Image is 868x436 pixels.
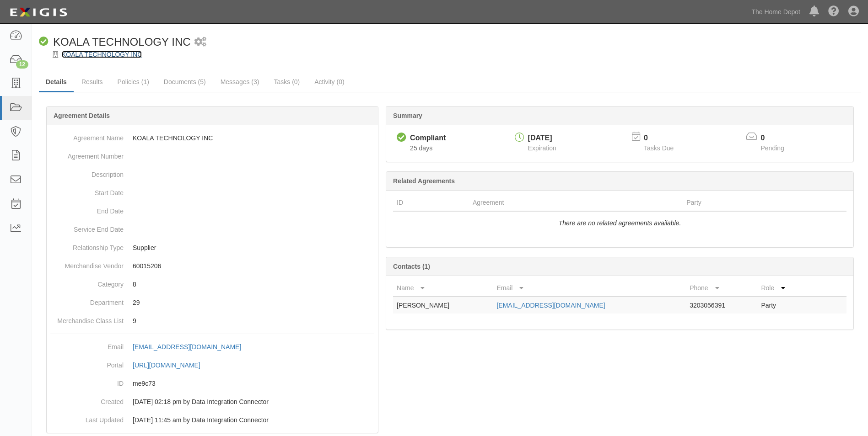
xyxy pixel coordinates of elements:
[828,6,839,17] i: Help Center - Complianz
[747,3,805,21] a: The Home Depot
[757,280,810,297] th: Role
[133,362,210,369] a: [URL][DOMAIN_NAME]
[644,133,685,144] p: 0
[50,411,374,429] dd: [DATE] 11:45 am by Data Integration Connector
[493,280,686,297] th: Email
[16,60,28,69] div: 12
[50,293,124,307] dt: Department
[397,133,406,143] i: Compliant
[157,73,213,91] a: Documents (5)
[133,316,374,325] p: 9
[393,297,493,314] td: [PERSON_NAME]
[133,280,374,289] p: 8
[39,73,74,92] a: Details
[50,257,124,271] dt: Merchandise Vendor
[50,165,124,179] dt: Description
[559,219,681,227] i: There are no related agreements available.
[50,239,124,252] dt: Relationship Type
[50,393,374,411] dd: [DATE] 02:18 pm by Data Integration Connector
[214,73,266,91] a: Messages (3)
[50,184,124,197] dt: Start Date
[50,411,124,425] dt: Last Updated
[75,73,110,91] a: Results
[410,133,446,144] div: Compliant
[50,239,374,257] dd: Supplier
[50,374,124,388] dt: ID
[683,194,806,211] th: Party
[62,51,142,58] a: KOALA TECHNOLOGY INC
[50,393,124,406] dt: Created
[410,144,432,152] span: Since 09/19/2025
[393,112,422,119] b: Summary
[761,133,796,144] p: 0
[50,356,124,370] dt: Portal
[111,73,156,91] a: Policies (1)
[686,297,757,314] td: 3203056391
[50,202,124,216] dt: End Date
[50,338,124,351] dt: Email
[133,298,374,307] p: 29
[50,129,374,147] dd: KOALA TECHNOLOGY INC
[393,280,493,297] th: Name
[528,144,556,152] span: Expiration
[469,194,683,211] th: Agreement
[7,4,70,21] img: logo-5460c22ac91f19d4615b14bd174203de0afe785f0fc80cf4dbbc73dc1793850b.png
[133,261,374,271] p: 60015206
[393,263,430,270] b: Contacts (1)
[39,34,191,50] div: KOALA TECHNOLOGY INC
[528,133,556,144] div: [DATE]
[50,374,374,393] dd: me9c73
[393,194,469,211] th: ID
[50,129,124,143] dt: Agreement Name
[757,297,810,314] td: Party
[267,73,307,91] a: Tasks (0)
[307,73,351,91] a: Activity (0)
[496,302,605,309] a: [EMAIL_ADDRESS][DOMAIN_NAME]
[194,37,206,47] i: 1 scheduled workflow
[686,280,757,297] th: Phone
[50,275,124,289] dt: Category
[53,36,191,48] span: KOALA TECHNOLOGY INC
[39,37,49,47] i: Compliant
[50,147,124,161] dt: Agreement Number
[393,177,455,185] b: Related Agreements
[761,144,784,152] span: Pending
[50,312,124,325] dt: Merchandise Class List
[50,220,124,234] dt: Service End Date
[644,144,674,152] span: Tasks Due
[133,343,251,351] a: [EMAIL_ADDRESS][DOMAIN_NAME]
[54,112,110,119] b: Agreement Details
[133,342,241,351] div: [EMAIL_ADDRESS][DOMAIN_NAME]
